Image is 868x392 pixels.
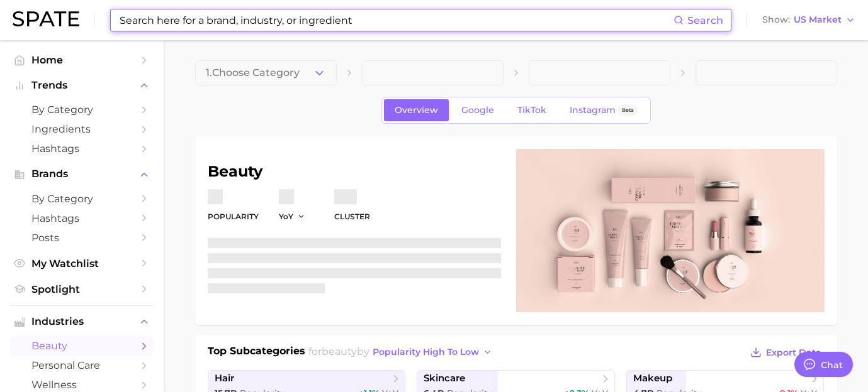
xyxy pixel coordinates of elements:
button: Export Data [747,344,824,361]
span: Hashtags [31,143,132,155]
a: Posts [10,228,154,248]
span: Show [762,16,790,23]
span: skincare [424,373,465,384]
button: ShowUS Market [759,12,859,28]
span: 1. Choose Category [206,67,300,79]
a: by Category [10,189,154,209]
span: by Category [31,193,132,205]
span: My Watchlist [31,258,132,269]
a: InstagramBeta [559,99,648,121]
span: Instagram [570,105,616,116]
a: Overview [384,99,449,121]
span: Brands [31,168,132,180]
a: Home [10,50,154,70]
span: YoY [279,211,293,222]
input: Search here for a brand, industry, or ingredient [118,9,674,31]
a: Hashtags [10,139,154,158]
span: Hashtags [31,212,132,224]
a: Hashtags [10,209,154,228]
span: Ingredients [31,123,132,135]
h1: Top Subcategories [208,344,305,362]
span: personal care [31,359,132,371]
span: makeup [633,373,672,384]
span: Export Data [766,347,821,358]
a: Ingredients [10,119,154,139]
span: TikTok [517,105,546,116]
a: beauty [10,336,154,356]
span: wellness [31,379,132,391]
a: TikTok [507,99,557,121]
span: Beta [622,105,634,116]
span: Overview [395,105,438,116]
span: Google [461,105,494,116]
span: beauty [322,346,357,357]
span: for by [308,346,496,357]
a: by Category [10,100,154,119]
dt: Popularity [208,209,259,224]
button: Brands [10,165,154,183]
a: Google [451,99,505,121]
span: US Market [794,16,842,23]
span: hair [215,373,234,384]
img: SPATE [13,11,79,26]
span: Home [31,54,132,66]
span: popularity high to low [373,347,479,357]
h1: beauty [208,164,501,179]
span: Posts [31,232,132,244]
a: Spotlight [10,280,154,299]
span: Trends [31,80,132,91]
button: Industries [10,312,154,331]
a: personal care [10,356,154,375]
span: beauty [31,340,132,352]
span: Spotlight [31,283,132,295]
button: 1.Choose Category [195,60,337,85]
span: Search [687,14,723,26]
button: Trends [10,76,154,95]
button: popularity high to low [369,344,496,361]
a: My Watchlist [10,254,154,273]
span: by Category [31,104,132,116]
dt: cluster [334,209,370,224]
button: YoY [279,211,306,222]
span: Industries [31,316,132,327]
